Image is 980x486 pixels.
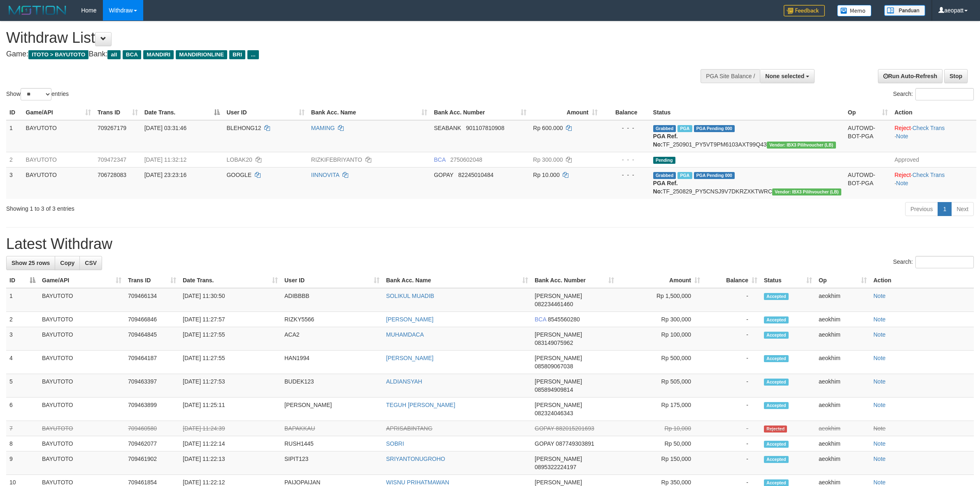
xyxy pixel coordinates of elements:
[878,69,943,83] a: Run Auto-Refresh
[896,133,908,140] a: Note
[458,172,493,178] span: Copy 82245010484 to clipboard
[604,156,647,164] div: - - -
[223,105,307,120] th: User ID: activate to sort column ascending
[94,105,141,120] th: Trans ID: activate to sort column ascending
[893,88,974,100] label: Search:
[434,125,461,131] span: SEABANK
[6,152,23,167] td: 2
[23,152,94,167] td: BAYUTOTO
[226,172,251,178] span: GOOGLE
[281,374,383,398] td: BUDEK123
[450,156,482,163] span: Copy 2750602048 to clipboard
[694,125,735,132] span: PGA Pending
[703,436,761,451] td: -
[144,125,186,131] span: [DATE] 03:31:46
[144,156,186,163] span: [DATE] 11:32:12
[893,256,974,268] label: Search:
[179,312,281,327] td: [DATE] 11:27:57
[125,288,179,312] td: 709466134
[873,331,886,338] a: Note
[653,180,678,195] b: PGA Ref. No:
[23,167,94,199] td: BAYUTOTO
[617,273,703,288] th: Amount: activate to sort column ascending
[815,312,870,327] td: aeokhim
[281,436,383,451] td: RUSH1445
[815,288,870,312] td: aeokhim
[386,331,424,338] a: MUHAMDACA
[891,152,976,167] td: Approved
[535,440,554,447] span: GOPAY
[386,425,433,432] a: APRISABINTANG
[845,167,891,199] td: AUTOWD-BOT-PGA
[894,172,911,178] a: Reject
[535,386,573,393] span: Copy 085894909814 to clipboard
[764,293,789,300] span: Accepted
[39,288,125,312] td: BAYUTOTO
[143,50,174,59] span: MANDIRI
[39,398,125,421] td: BAYUTOTO
[6,327,39,351] td: 3
[6,236,974,252] h1: Latest Withdraw
[703,288,761,312] td: -
[703,351,761,374] td: -
[179,421,281,436] td: [DATE] 11:24:39
[281,451,383,475] td: SIPIT123
[650,167,845,199] td: TF_250829_PY5CNSJ9V7DKRZXKTWRC
[6,374,39,398] td: 5
[386,440,404,447] a: SOBRI
[533,125,563,131] span: Rp 600.000
[39,436,125,451] td: BAYUTOTO
[764,426,787,433] span: Rejected
[125,351,179,374] td: 709464187
[617,398,703,421] td: Rp 175,000
[226,156,252,163] span: LOBAK20
[247,50,258,59] span: ...
[531,273,617,288] th: Bank Acc. Number: activate to sort column ascending
[944,69,968,83] a: Stop
[98,172,126,178] span: 706728083
[434,172,453,178] span: GOPAY
[466,125,504,131] span: Copy 901107810908 to clipboard
[125,273,179,288] th: Trans ID: activate to sort column ascending
[144,172,186,178] span: [DATE] 23:23:16
[386,456,445,462] a: SRIYANTONUGROHO
[39,421,125,436] td: BAYUTOTO
[764,441,789,448] span: Accepted
[894,125,911,131] a: Reject
[535,456,582,462] span: [PERSON_NAME]
[6,88,69,100] label: Show entries
[21,88,51,100] select: Showentries
[308,105,431,120] th: Bank Acc. Name: activate to sort column ascending
[535,464,576,470] span: Copy 0895322224197 to clipboard
[764,402,789,409] span: Accepted
[765,73,804,79] span: None selected
[912,172,945,178] a: Check Trans
[125,436,179,451] td: 709462077
[772,188,841,195] span: Vendor URL: https://dashboard.q2checkout.com/secure
[98,156,126,163] span: 709472347
[703,327,761,351] td: -
[281,351,383,374] td: HAN1994
[884,5,925,16] img: panduan.png
[386,293,434,299] a: SOLIKUL MUADIB
[617,374,703,398] td: Rp 505,000
[617,327,703,351] td: Rp 100,000
[951,202,974,216] a: Next
[535,402,582,408] span: [PERSON_NAME]
[226,125,261,131] span: BLEHONG12
[123,50,141,59] span: BCA
[386,355,433,361] a: [PERSON_NAME]
[764,332,789,339] span: Accepted
[604,171,647,179] div: - - -
[55,256,80,270] a: Copy
[6,120,23,152] td: 1
[39,273,125,288] th: Game/API: activate to sort column ascending
[703,398,761,421] td: -
[6,4,69,16] img: MOTION_logo.png
[6,288,39,312] td: 1
[79,256,102,270] a: CSV
[870,273,974,288] th: Action
[873,293,886,299] a: Note
[617,421,703,436] td: Rp 10,000
[281,398,383,421] td: [PERSON_NAME]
